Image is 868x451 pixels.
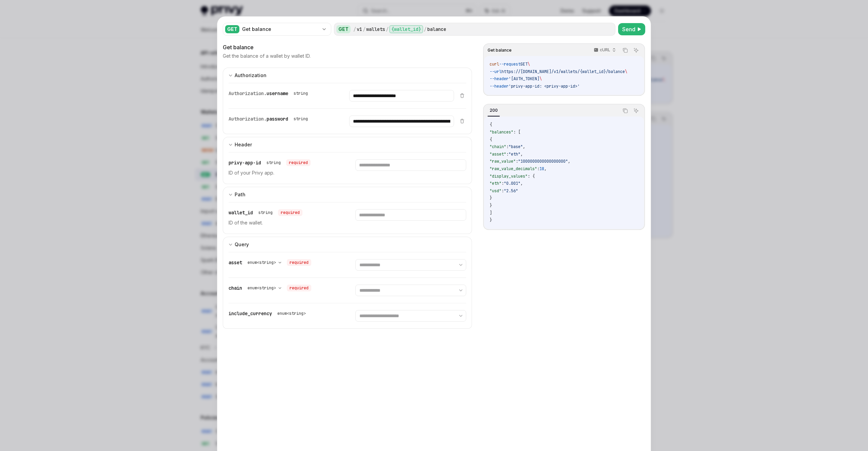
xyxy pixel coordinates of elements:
div: / [424,26,427,33]
p: Get the balance of a wallet by wallet ID. [223,53,311,59]
div: enum<string> [277,311,306,316]
div: Query [235,240,249,249]
span: } [490,203,492,208]
span: } [490,217,492,223]
div: Authorization.username [229,90,311,97]
button: expand input section [223,68,472,83]
span: \ [528,61,530,67]
span: : [516,159,518,164]
div: / [363,26,366,33]
button: expand input section [223,187,472,202]
span: : { [528,174,535,179]
button: Ask AI [632,106,640,115]
span: "chain" [490,144,506,149]
span: Authorization. [229,90,267,96]
div: required [287,285,311,291]
span: : [ [513,129,520,135]
span: : [501,188,504,194]
span: , [520,151,523,157]
button: expand input section [223,137,472,152]
span: "display_values" [490,174,528,179]
div: Get balance [242,26,319,33]
div: {wallet_id} [389,25,423,33]
span: "raw_value" [490,159,516,164]
span: "raw_value_decimals" [490,166,537,172]
span: : [506,144,509,149]
span: wallet_id [229,210,253,216]
div: Authorization.password [229,115,311,122]
div: asset [229,259,311,266]
div: wallet_id [229,209,302,216]
span: --url [490,69,501,74]
div: v1 [357,26,362,33]
span: \ [539,76,542,82]
span: , [520,181,523,186]
p: ID of your Privy app. [229,169,339,177]
div: 200 [488,106,500,114]
span: { [490,122,492,127]
div: include_currency [229,310,309,317]
span: privy-app-id [229,160,261,166]
span: { [490,137,492,142]
span: Authorization. [229,116,267,122]
div: privy-app-id [229,159,311,166]
p: ID of the wallet. [229,219,339,227]
span: "eth" [509,151,520,157]
span: ] [490,210,492,216]
div: string [258,210,273,215]
span: , [523,144,525,149]
div: balance [427,26,446,33]
span: password [267,116,288,122]
button: Copy the contents from the code block [621,46,630,55]
div: required [287,259,311,266]
button: expand input section [223,237,472,252]
span: "asset" [490,151,506,157]
button: Ask AI [632,46,640,55]
span: : [501,181,504,186]
button: GETGet balance [223,22,331,36]
div: Path [235,191,245,199]
span: : [506,151,509,157]
span: GET [520,61,528,67]
span: asset [229,259,242,266]
span: \ [625,69,627,74]
span: Send [622,25,635,33]
span: include_currency [229,310,272,317]
div: Get balance [223,43,472,51]
button: Send [618,23,645,35]
span: "2.56" [504,188,518,194]
span: https://[DOMAIN_NAME]/v1/wallets/{wallet_id}/balance [501,69,625,74]
p: cURL [600,47,610,53]
span: Get balance [488,48,512,53]
span: --header [490,76,509,82]
span: "balances" [490,129,513,135]
span: 'privy-app-id: <privy-app-id>' [509,84,580,89]
span: "0.001" [504,181,520,186]
button: Copy the contents from the code block [621,106,630,115]
div: string [294,116,308,122]
span: "usd" [490,188,501,194]
div: wallets [366,26,385,33]
button: cURL [590,44,619,56]
div: chain [229,285,311,291]
span: curl [490,61,499,67]
div: string [267,160,281,165]
span: "eth" [490,181,501,186]
div: / [353,26,356,33]
div: GET [336,25,351,33]
span: --header [490,84,509,89]
div: required [278,209,302,216]
span: , [544,166,547,172]
div: required [286,159,311,166]
div: Header [235,141,252,149]
div: string [294,91,308,96]
span: username [267,90,288,96]
div: GET [225,25,239,33]
span: chain [229,285,242,291]
span: , [568,159,570,164]
div: / [386,26,389,33]
span: '[AUTH_TOKEN] [509,76,539,82]
span: : [537,166,539,172]
span: --request [499,61,520,67]
span: } [490,195,492,201]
